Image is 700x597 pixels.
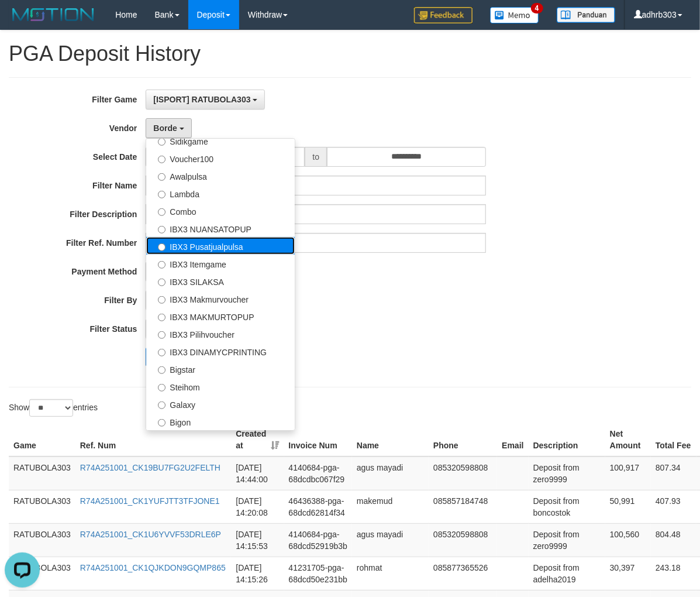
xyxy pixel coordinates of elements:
td: RATUBOLA303 [9,457,75,490]
td: agus mayadi [352,457,429,490]
th: Email [497,423,528,457]
td: 41231705-pga-68dcd50e231bb [284,557,352,590]
td: 407.93 [651,490,696,523]
select: Showentries [29,399,73,417]
th: Invoice Num [284,423,352,457]
input: Awalpulsa [158,173,165,181]
a: R74A251001_CK1YUFJTT3TFJONE1 [80,496,220,506]
span: 4 [531,3,543,13]
td: Deposit from boncostok [529,490,605,523]
td: 4140684-pga-68dcdbc067f29 [284,457,352,490]
td: 243.18 [651,557,696,590]
th: Ref. Num [75,423,232,457]
label: Voucher100 [146,149,295,167]
td: RATUBOLA303 [9,523,75,557]
th: Phone [429,423,497,457]
td: Deposit from adelha2019 [529,557,605,590]
label: IBX3 Itemgame [146,255,295,272]
input: Sidikgame [158,138,165,146]
td: agus mayadi [352,523,429,557]
span: Borde [153,123,177,133]
span: to [305,147,327,167]
label: Combo [146,202,295,219]
input: Voucher100 [158,156,165,163]
input: IBX3 Pusatjualpulsa [158,243,165,251]
img: panduan.png [557,7,615,23]
input: IBX3 Makmurvoucher [158,296,165,304]
input: IBX3 Itemgame [158,261,165,269]
label: IBX3 NUANSATOPUP [146,219,295,237]
button: Open LiveChat chat widget [5,5,40,40]
th: Total Fee [651,423,696,457]
td: 085320598808 [429,457,497,490]
td: 50,991 [605,490,651,523]
td: [DATE] 14:44:00 [231,457,284,490]
th: Description [529,423,605,457]
input: Combo [158,208,165,216]
button: Borde [146,118,191,138]
label: IBX3 Makmurvoucher [146,290,295,307]
a: R74A251001_CK1U6YVVF53DRLE6P [80,530,221,539]
td: 085857184748 [429,490,497,523]
button: [ISPORT] RATUBOLA303 [146,90,265,109]
h1: PGA Deposit History [9,42,691,66]
td: 100,560 [605,523,651,557]
td: RATUBOLA303 [9,490,75,523]
label: Steihom [146,378,295,395]
label: Bigon [146,413,295,430]
label: Galaxy [146,395,295,413]
label: Sidikgame [146,132,295,149]
td: 804.48 [651,523,696,557]
input: Lambda [158,191,165,198]
td: 46436388-pga-68dcd62814f34 [284,490,352,523]
td: 807.34 [651,457,696,490]
img: Button%20Memo.svg [490,7,539,23]
input: IBX3 Pilihvoucher [158,331,165,339]
input: Bigstar [158,366,165,374]
input: Galaxy [158,402,165,409]
td: Deposit from zero9999 [529,457,605,490]
td: 30,397 [605,557,651,590]
td: makemud [352,490,429,523]
label: IBX3 Pusatjualpulsa [146,237,295,255]
label: IBX3 SILAKSA [146,272,295,290]
td: [DATE] 14:20:08 [231,490,284,523]
input: Bigon [158,419,165,427]
label: IBX3 DINAMYCPRINTING [146,342,295,360]
label: Show entries [9,399,98,417]
input: IBX3 NUANSATOPUP [158,226,165,234]
th: Name [352,423,429,457]
label: Awalpulsa [146,167,295,184]
input: IBX3 MAKMURTOPUP [158,314,165,321]
th: Game [9,423,75,457]
a: R74A251001_CK1QJKDON9GQMP865 [80,563,226,572]
label: Bigstar [146,360,295,378]
th: Created at: activate to sort column ascending [231,423,284,457]
img: Feedback.jpg [414,7,473,23]
label: IBX3 MAKMURTOPUP [146,307,295,325]
input: Steihom [158,384,165,392]
td: 4140684-pga-68dcd52919b3b [284,523,352,557]
td: 085320598808 [429,523,497,557]
td: rohmat [352,557,429,590]
td: Deposit from zero9999 [529,523,605,557]
input: IBX3 SILAKSA [158,279,165,286]
a: R74A251001_CK19BU7FG2U2FELTH [80,463,220,472]
td: 100,917 [605,457,651,490]
td: 085877365526 [429,557,497,590]
img: MOTION_logo.png [9,6,98,23]
input: IBX3 DINAMYCPRINTING [158,349,165,356]
td: [DATE] 14:15:26 [231,557,284,590]
label: IBX3 Pilihvoucher [146,325,295,342]
span: [ISPORT] RATUBOLA303 [153,95,250,104]
th: Net Amount [605,423,651,457]
label: Lambda [146,184,295,202]
td: [DATE] 14:15:53 [231,523,284,557]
